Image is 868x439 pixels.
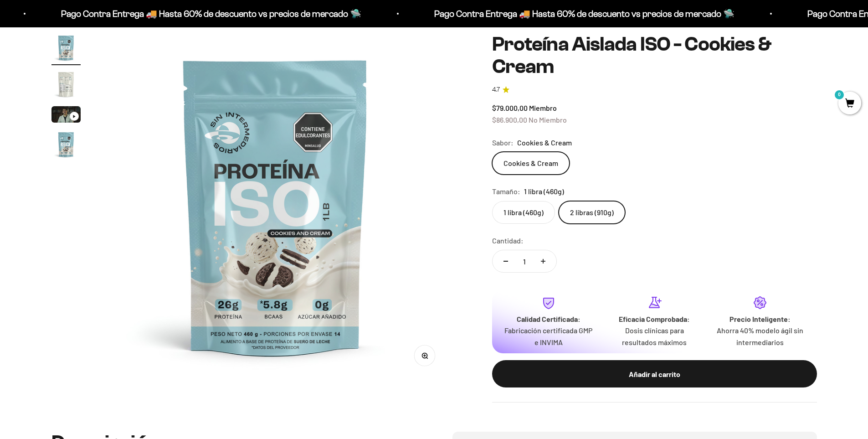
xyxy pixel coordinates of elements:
span: Cookies & Cream [517,137,572,149]
mark: 0 [834,89,845,100]
button: Reducir cantidad [493,250,519,272]
p: Dosis clínicas para resultados máximos [609,325,700,348]
img: Proteína Aislada ISO - Cookies & Cream [51,70,81,99]
p: Pago Contra Entrega 🚚 Hasta 60% de descuento vs precios de mercado 🛸 [409,6,709,21]
p: Fabricación certificada GMP e INVIMA [503,325,594,348]
button: Ir al artículo 3 [51,106,81,125]
strong: Eficacia Comprobada: [619,315,690,323]
button: Ir al artículo 1 [51,33,81,65]
p: Ahorra 40% modelo ágil sin intermediarios [714,325,806,348]
strong: Calidad Certificada: [517,315,580,323]
div: Añadir al carrito [510,368,799,380]
span: 1 libra (460g) [524,186,564,197]
button: Aumentar cantidad [530,250,556,272]
span: $79.000,00 [492,103,528,112]
strong: Precio Inteligente: [729,315,791,323]
button: Ir al artículo 2 [51,70,81,102]
span: No Miembro [529,115,567,124]
span: 4.7 [492,85,500,95]
span: Miembro [529,103,557,112]
a: 4.74.7 de 5.0 estrellas [492,85,817,95]
img: Proteína Aislada ISO - Cookies & Cream [51,33,81,62]
span: $86.900,00 [492,115,527,124]
label: Cantidad: [492,235,524,247]
p: Pago Contra Entrega 🚚 Hasta 60% de descuento vs precios de mercado 🛸 [36,6,336,21]
button: Ir al artículo 4 [51,130,81,162]
legend: Tamaño: [492,186,520,197]
legend: Sabor: [492,137,514,149]
h1: Proteína Aislada ISO - Cookies & Cream [492,33,817,77]
button: Añadir al carrito [492,360,817,387]
a: 0 [838,99,861,109]
img: Proteína Aislada ISO - Cookies & Cream [51,130,81,159]
img: Proteína Aislada ISO - Cookies & Cream [103,33,448,379]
